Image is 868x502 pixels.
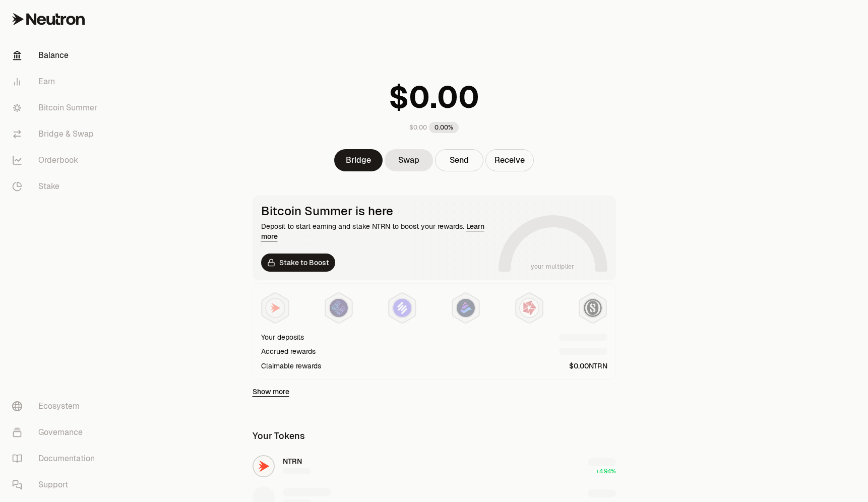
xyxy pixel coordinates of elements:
[253,387,289,397] a: Show more
[261,221,494,241] div: Deposit to start earning and stake NTRN to boost your rewards.
[261,254,335,272] a: Stake to Boost
[4,419,109,446] a: Governance
[4,472,109,498] a: Support
[266,299,284,317] img: NTRN
[330,299,348,317] img: EtherFi Points
[4,95,109,121] a: Bitcoin Summer
[4,69,109,95] a: Earn
[584,299,602,317] img: Structured Points
[253,429,305,443] div: Your Tokens
[261,361,321,371] div: Claimable rewards
[334,149,383,171] a: Bridge
[409,123,427,132] div: $0.00
[520,299,538,317] img: Mars Fragments
[531,262,575,272] span: your multiplier
[4,121,109,147] a: Bridge & Swap
[457,299,475,317] img: Bedrock Diamonds
[261,204,494,218] div: Bitcoin Summer is here
[4,446,109,472] a: Documentation
[393,299,411,317] img: Solv Points
[261,346,316,356] div: Accrued rewards
[435,149,483,171] button: Send
[4,42,109,69] a: Balance
[4,173,109,200] a: Stake
[485,149,534,171] button: Receive
[4,147,109,173] a: Orderbook
[385,149,433,171] a: Swap
[261,332,304,342] div: Your deposits
[4,393,109,419] a: Ecosystem
[429,122,459,133] div: 0.00%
